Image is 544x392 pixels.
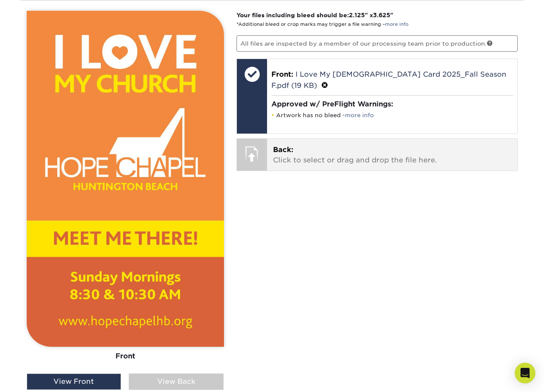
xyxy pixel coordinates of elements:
strong: Your files including bleed should be: " x " [236,12,393,19]
a: more info [385,22,408,27]
p: All files are inspected by a member of our processing team prior to production. [236,35,518,52]
a: I Love My [DEMOGRAPHIC_DATA] Card 2025_Fall Season F.pdf (19 KB) [271,70,507,90]
li: Artwork has no bleed - [271,112,513,119]
p: Click to select or drag and drop the file here. [273,145,511,165]
span: 3.625 [373,12,390,19]
div: Front [27,347,224,366]
div: Open Intercom Messenger [515,363,535,383]
span: Back: [273,146,293,154]
a: more info [345,112,374,118]
span: Front: [271,70,293,78]
span: 2.125 [349,12,365,19]
div: View Back [129,373,224,390]
div: View Front [27,373,121,390]
h4: Approved w/ PreFlight Warnings: [271,100,513,108]
small: *Additional bleed or crop marks may trigger a file warning – [236,22,408,27]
